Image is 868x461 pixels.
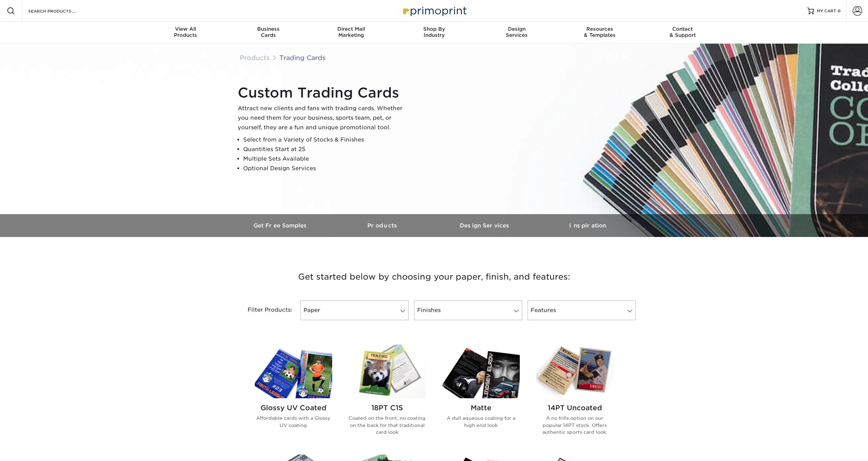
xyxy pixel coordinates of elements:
a: Finishes [414,300,522,320]
a: Paper [300,300,409,320]
a: Shop ByIndustry [393,22,475,44]
a: Products [332,214,434,237]
div: & Templates [558,26,641,38]
h3: Inspiration [536,222,639,229]
a: DesignServices [475,22,558,44]
h2: 14PT Uncoated [536,404,614,412]
h2: Matte [442,404,520,412]
p: Affordable cards with a Glossy UV coating [255,415,332,429]
input: SEARCH PRODUCTS..... [28,7,94,15]
p: Attract new clients and fans with trading cards. Whether you need them for your business, sports ... [238,104,408,132]
p: Coated on the front, no coating on the back for that traditional card look [349,415,426,435]
h1: Custom Trading Cards [238,85,408,101]
div: Services [475,26,558,38]
img: Matte Trading Cards [442,345,520,398]
span: Contact [641,26,724,32]
img: Glossy UV Coated Trading Cards [255,345,332,398]
a: View AllProducts [144,22,227,44]
a: Resources& Templates [558,22,641,44]
img: 18PT C1S Trading Cards [349,345,426,398]
img: Primoprint [400,3,468,18]
span: Resources [558,26,641,32]
span: View All [144,26,227,32]
li: Multiple Sets Available [243,154,408,164]
h3: Design Services [434,222,536,229]
div: Marketing [310,26,393,38]
div: Industry [393,26,475,38]
li: Quantities Start at 25 [243,145,408,154]
h2: 18PT C1S [349,404,426,412]
a: Design Services [434,214,536,237]
h2: Glossy UV Coated [255,404,332,412]
a: Get Free Samples [230,214,332,237]
a: 14PT Uncoated Trading Cards 14PT Uncoated A no frills option on our popular 14PT stock. Offers au... [536,345,614,446]
p: A dull aqueous coating for a high end look [442,415,520,429]
div: Products [144,26,227,38]
a: Inspiration [536,214,639,237]
a: Features [528,300,636,320]
p: A no frills option on our popular 14PT stock. Offers authentic sports card look. [536,415,614,435]
h3: Products [332,222,434,229]
a: Glossy UV Coated Trading Cards Glossy UV Coated Affordable cards with a Glossy UV coating [255,345,332,446]
a: BusinessCards [227,22,310,44]
span: Direct Mail [310,26,393,32]
span: 0 [838,9,841,13]
span: MY CART [817,8,836,14]
li: Select from a Variety of Stocks & Finishes [243,135,408,145]
span: Business [227,26,310,32]
h3: Get started below by choosing your paper, finish, and features: [235,262,634,292]
span: Design [475,26,558,32]
a: Products [240,54,270,61]
li: Optional Design Services [243,164,408,173]
img: 14PT Uncoated Trading Cards [536,345,614,398]
div: Cards [227,26,310,38]
a: Matte Trading Cards Matte A dull aqueous coating for a high end look [442,345,520,446]
div: & Support [641,26,724,38]
a: Trading Cards [279,54,326,61]
div: Filter Products: [230,300,298,320]
h3: Get Free Samples [230,222,332,229]
a: 18PT C1S Trading Cards 18PT C1S Coated on the front, no coating on the back for that traditional ... [349,345,426,446]
a: Contact& Support [641,22,724,44]
a: Direct MailMarketing [310,22,393,44]
span: Shop By [393,26,475,32]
